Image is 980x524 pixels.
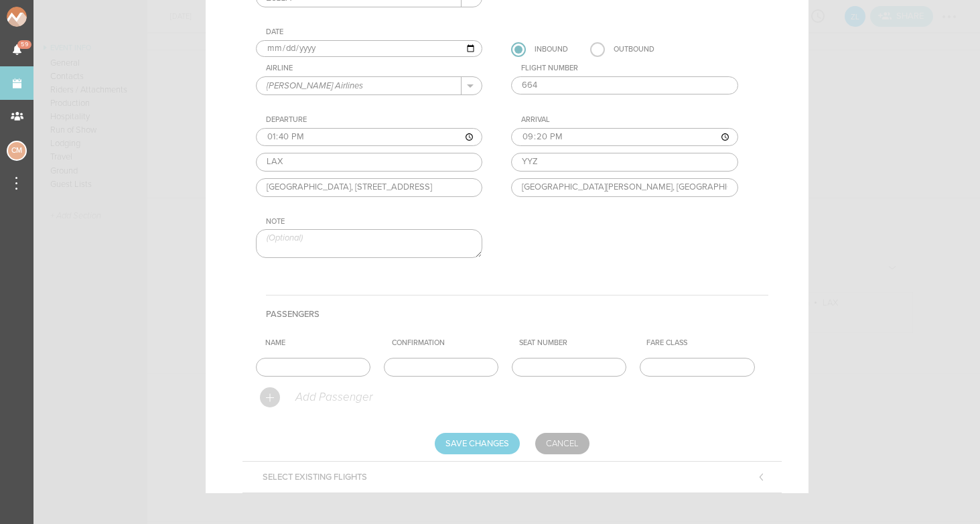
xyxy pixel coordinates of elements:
input: Airport Address [256,178,483,197]
input: ––:–– –– [256,128,483,147]
span: 59 [17,40,31,49]
div: Flight Number [521,64,738,73]
p: Add Passenger [294,391,372,404]
input: Save Changes [435,433,520,454]
div: Outbound [614,42,654,57]
div: Arrival [521,115,738,125]
div: Charlie McGinley [7,141,27,161]
th: Confirmation [387,333,514,353]
div: Departure [266,115,483,125]
input: Airport Code [511,153,738,172]
div: Note [266,217,483,226]
button: . [462,77,482,94]
div: Date [266,27,483,37]
div: Airline [266,64,483,73]
a: Cancel [535,433,589,454]
div: Inbound [535,42,568,57]
th: Fare Class [641,333,768,353]
input: Airport Code [256,153,483,172]
input: Airport Address [511,178,738,197]
h4: Passengers [266,295,768,333]
th: Name [260,333,387,353]
img: NOMAD [7,7,82,27]
a: Add Passenger [260,393,372,401]
th: Seat Number [514,333,641,353]
h5: Select Existing Flights [253,462,377,493]
input: ––:–– –– [511,128,738,147]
